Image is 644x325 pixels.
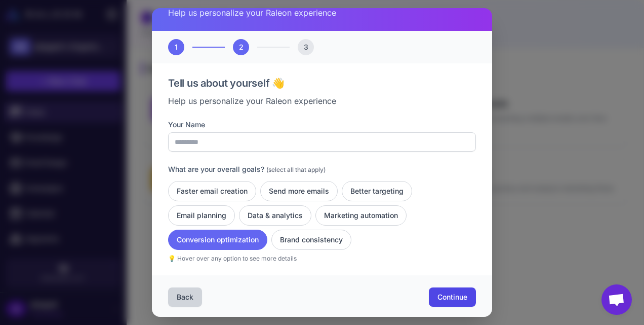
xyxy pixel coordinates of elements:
p: Help us personalize your Raleon experience [168,95,476,107]
p: Help us personalize your Raleon experience [168,7,476,19]
span: Continue [437,292,467,302]
button: Brand consistency [271,230,351,250]
div: 3 [298,39,314,55]
button: Email planning [168,205,235,226]
button: Data & analytics [239,205,311,226]
p: 💡 Hover over any option to see more details [168,254,476,263]
button: Back [168,287,202,307]
div: Open chat [601,284,632,315]
button: Conversion optimization [168,230,267,250]
div: 2 [233,39,249,55]
button: Faster email creation [168,181,256,201]
button: Marketing automation [315,205,407,226]
h3: Tell us about yourself 👋 [168,76,476,91]
span: What are your overall goals? [168,165,264,173]
button: Continue [429,287,476,307]
button: Better targeting [342,181,412,201]
div: 1 [168,39,184,55]
button: Send more emails [260,181,338,201]
label: Your Name [168,119,476,130]
span: (select all that apply) [266,166,326,173]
